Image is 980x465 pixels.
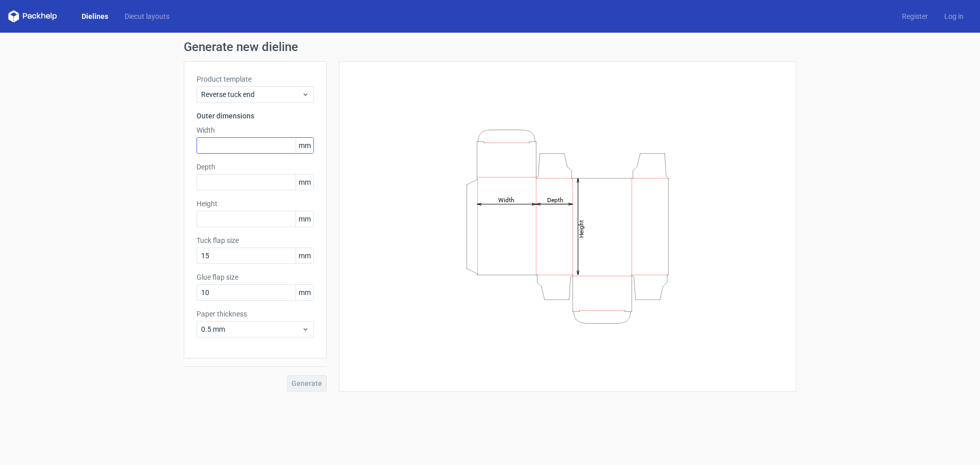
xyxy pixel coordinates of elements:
[296,285,313,300] span: mm
[116,11,178,21] a: Diecut layouts
[73,11,116,21] a: Dielines
[936,11,972,21] a: Log in
[894,11,936,21] a: Register
[201,324,302,334] span: 0.5 mm
[296,175,313,190] span: mm
[197,199,314,209] label: Height
[547,196,563,203] tspan: Depth
[201,89,302,100] span: Reverse tuck end
[578,219,585,237] tspan: Height
[197,235,314,246] label: Tuck flap size
[197,111,314,121] h3: Outer dimensions
[296,211,313,227] span: mm
[197,125,314,135] label: Width
[197,74,314,84] label: Product template
[296,138,313,153] span: mm
[498,196,514,203] tspan: Width
[296,248,313,263] span: mm
[184,41,796,53] h1: Generate new dieline
[197,309,314,319] label: Paper thickness
[197,162,314,172] label: Depth
[197,272,314,282] label: Glue flap size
